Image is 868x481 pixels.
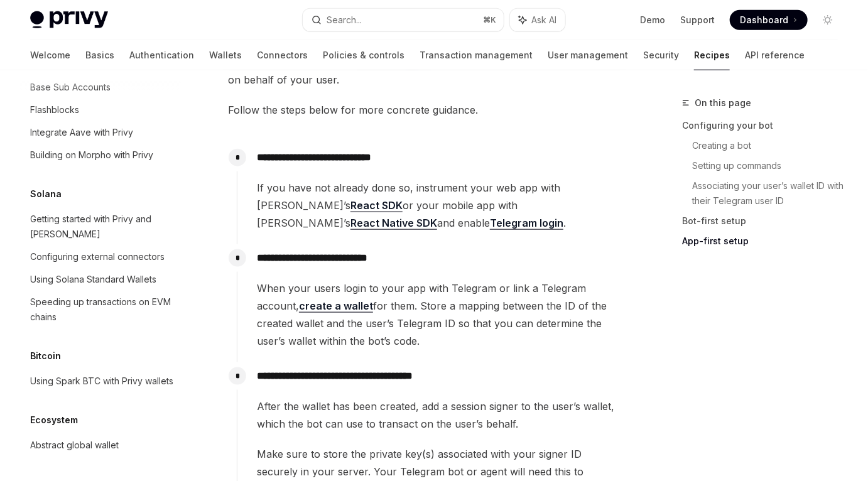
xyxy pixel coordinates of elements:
[483,15,496,25] span: ⌘ K
[323,40,404,70] a: Policies & controls
[30,374,173,389] div: Using Spark BTC with Privy wallets
[694,40,730,70] a: Recipes
[20,291,181,328] a: Speeding up transactions on EVM chains
[228,101,624,119] span: Follow the steps below for more concrete guidance.
[299,300,373,313] a: create a wallet
[350,199,403,212] a: React SDK
[548,40,628,70] a: User management
[30,125,133,140] div: Integrate Aave with Privy
[257,179,624,232] span: If you have not already done so, instrument your web app with [PERSON_NAME]’s or your mobile app ...
[680,14,715,26] a: Support
[695,95,751,111] span: On this page
[257,279,624,350] span: When your users login to your app with Telegram or link a Telegram account, for them. Store a map...
[30,349,61,364] h5: Bitcoin
[20,246,181,268] a: Configuring external connectors
[30,186,62,202] h5: Solana
[490,217,563,230] a: Telegram login
[818,10,838,30] button: Toggle dark mode
[30,11,108,29] img: light logo
[30,40,70,70] a: Welcome
[327,13,362,28] div: Search...
[20,370,181,392] a: Using Spark BTC with Privy wallets
[640,14,665,26] a: Demo
[730,10,808,30] a: Dashboard
[30,249,165,264] div: Configuring external connectors
[30,212,173,242] div: Getting started with Privy and [PERSON_NAME]
[643,40,679,70] a: Security
[682,231,848,251] a: App-first setup
[303,9,504,31] button: Search...⌘K
[20,208,181,246] a: Getting started with Privy and [PERSON_NAME]
[682,116,848,136] a: Configuring your bot
[129,40,194,70] a: Authentication
[209,40,242,70] a: Wallets
[30,413,78,428] h5: Ecosystem
[30,438,119,453] div: Abstract global wallet
[740,14,788,26] span: Dashboard
[745,40,805,70] a: API reference
[20,99,181,121] a: Flashblocks
[692,156,848,176] a: Setting up commands
[20,434,181,457] a: Abstract global wallet
[257,397,624,433] span: After the wallet has been created, add a session signer to the user’s wallet, which the bot can u...
[85,40,114,70] a: Basics
[692,176,848,211] a: Associating your user’s wallet ID with their Telegram user ID
[420,40,533,70] a: Transaction management
[30,272,156,287] div: Using Solana Standard Wallets
[682,211,848,231] a: Bot-first setup
[20,121,181,144] a: Integrate Aave with Privy
[30,148,153,163] div: Building on Morpho with Privy
[30,102,79,117] div: Flashblocks
[20,268,181,291] a: Using Solana Standard Wallets
[20,144,181,166] a: Building on Morpho with Privy
[510,9,565,31] button: Ask AI
[257,40,308,70] a: Connectors
[350,217,437,230] a: React Native SDK
[531,14,556,26] span: Ask AI
[692,136,848,156] a: Creating a bot
[30,295,173,325] div: Speeding up transactions on EVM chains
